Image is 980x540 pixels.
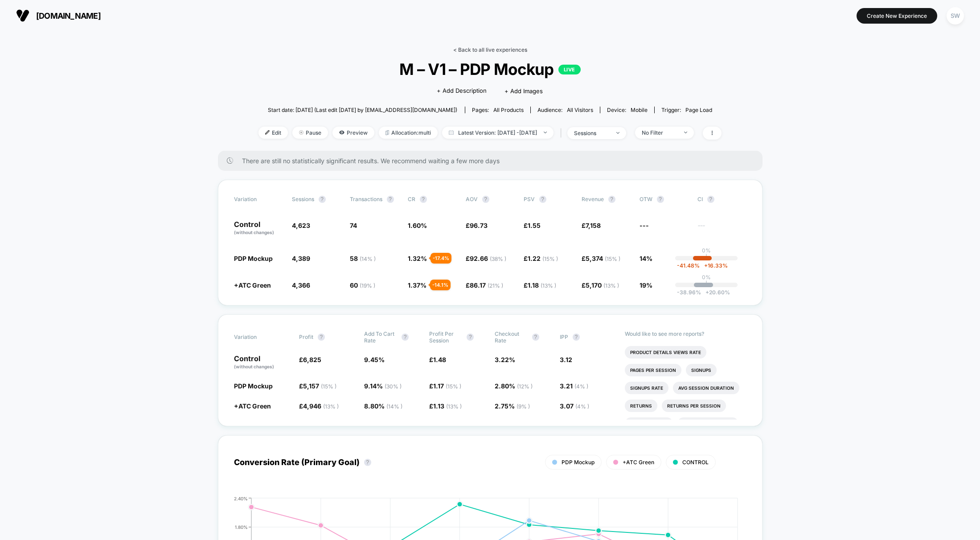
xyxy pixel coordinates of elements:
span: Allocation: multi [379,127,438,139]
span: 7,158 [586,222,601,229]
span: mobile [631,107,648,113]
span: 86.17 [470,281,503,289]
span: Variation [234,196,283,203]
span: Pause [292,127,328,139]
span: 92.66 [470,255,506,262]
span: ( 4 % ) [575,403,589,410]
span: 1.48 [433,356,446,363]
button: SW [944,7,967,25]
button: [DOMAIN_NAME] [13,8,103,23]
span: PSV [524,196,535,202]
div: SW [947,7,964,25]
button: ? [364,459,371,466]
button: ? [539,196,546,203]
span: Transactions [350,196,382,202]
span: 74 [350,222,357,229]
span: ( 19 % ) [360,282,375,289]
span: PDP Mockup [234,255,273,262]
button: ? [402,334,409,341]
span: ( 13 % ) [446,403,462,410]
img: Visually logo [16,9,29,22]
p: 0% [702,247,711,254]
span: 60 [350,281,375,289]
span: -41.48 % [677,262,700,269]
span: CONTROL [682,459,709,466]
span: ( 38 % ) [490,256,506,262]
span: + [704,262,708,269]
span: ( 15 % ) [446,383,461,390]
span: ( 4 % ) [574,383,588,390]
span: 1.17 [433,382,461,390]
span: £ [582,281,619,289]
span: 1.37 % [408,281,426,289]
p: | [705,254,707,260]
span: | [558,127,567,140]
button: ? [573,334,580,341]
span: Edit [258,127,288,139]
span: 1.18 [528,281,556,289]
span: 96.73 [470,222,488,229]
div: - 17.4 % [431,253,451,264]
span: 14% [640,255,652,262]
span: Latest Version: [DATE] - [DATE] [442,127,554,139]
span: Checkout Rate [495,330,528,344]
span: All Visitors [567,107,593,113]
span: 3.07 [560,402,589,410]
span: 3.22 % [495,356,515,363]
span: IPP [560,334,568,340]
span: 9.45 % [364,356,385,363]
span: 19% [640,281,652,289]
span: £ [429,402,462,410]
span: Preview [332,127,374,139]
div: Pages: [472,107,524,113]
span: -38.96 % [677,289,701,296]
span: 3.12 [560,356,572,363]
span: + Add Description [437,87,487,95]
span: Profit [299,334,313,340]
li: Pages Per Session [625,364,681,376]
span: ( 15 % ) [321,383,336,390]
span: Sessions [292,196,314,202]
tspan: 1.80% [235,524,248,529]
span: 5,157 [303,382,336,390]
button: ? [707,196,714,203]
span: --- [640,222,649,229]
span: 4,946 [303,402,339,410]
span: +ATC Green [623,459,654,466]
span: Device: [600,107,654,113]
li: Subscriptions [625,417,673,430]
button: ? [420,196,427,203]
span: ( 13 % ) [541,282,556,289]
button: Create New Experience [857,8,937,24]
span: £ [524,222,541,229]
span: Page Load [685,107,712,113]
p: Would like to see more reports? [625,330,746,337]
span: £ [429,382,461,390]
tspan: 2.40% [234,495,248,501]
span: --- [697,223,746,236]
span: 1.55 [528,222,541,229]
span: (without changes) [234,364,274,369]
span: ( 13 % ) [323,403,339,410]
span: Add To Cart Rate [364,330,397,344]
span: £ [524,281,556,289]
span: 8.80 % [364,402,402,410]
li: Signups Rate [625,382,668,394]
p: Control [234,221,283,236]
button: ? [482,196,489,203]
span: £ [466,281,503,289]
span: £ [299,402,339,410]
img: end [299,130,303,135]
img: end [616,132,619,134]
span: ( 14 % ) [360,256,376,262]
div: - 14.1 % [430,280,451,290]
span: 5,170 [586,281,619,289]
img: end [684,132,687,133]
span: £ [582,255,620,262]
span: ( 13 % ) [603,282,619,289]
button: ? [318,334,325,341]
li: Avg Session Duration [673,382,739,394]
span: + [705,289,709,296]
img: edit [265,130,270,135]
span: CI [697,196,746,203]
